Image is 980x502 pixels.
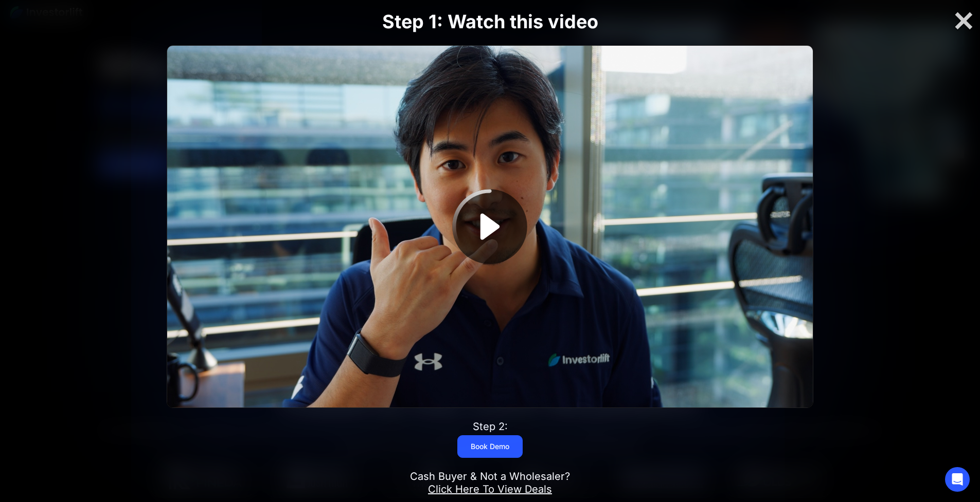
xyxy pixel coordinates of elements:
div: Step 2: [473,420,508,433]
strong: Step 1: Watch this video [382,10,598,33]
img: Video Thumbnail [167,46,812,408]
div: Open Intercom Messenger [945,467,970,492]
button: Play Video [453,190,528,265]
div: Cash Buyer & Not a Wholesaler? [410,470,570,496]
a: Click Here To View Deals [428,483,552,495]
a: Book Demo [457,435,523,458]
